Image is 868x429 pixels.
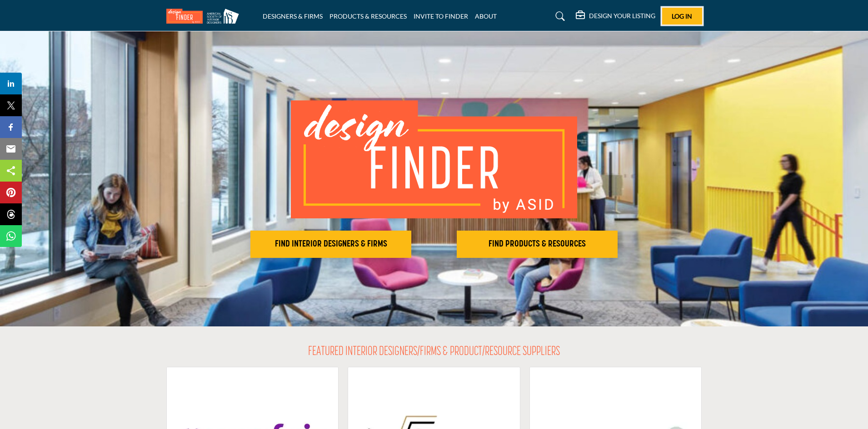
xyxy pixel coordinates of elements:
h2: FIND INTERIOR DESIGNERS & FIRMS [253,239,409,250]
button: FIND INTERIOR DESIGNERS & FIRMS [250,231,411,258]
button: FIND PRODUCTS & RESOURCES [457,231,618,258]
a: DESIGNERS & FIRMS [263,12,323,20]
a: Search [547,9,571,24]
div: DESIGN YOUR LISTING [576,11,655,22]
img: Site Logo [166,9,244,24]
button: Log In [662,8,702,25]
a: PRODUCTS & RESOURCES [329,12,407,20]
span: Log In [672,12,692,20]
h5: DESIGN YOUR LISTING [589,12,655,20]
a: INVITE TO FINDER [414,12,468,20]
a: ABOUT [475,12,497,20]
h2: FEATURED INTERIOR DESIGNERS/FIRMS & PRODUCT/RESOURCE SUPPLIERS [308,345,560,360]
img: image [291,100,577,218]
h2: FIND PRODUCTS & RESOURCES [459,239,615,250]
